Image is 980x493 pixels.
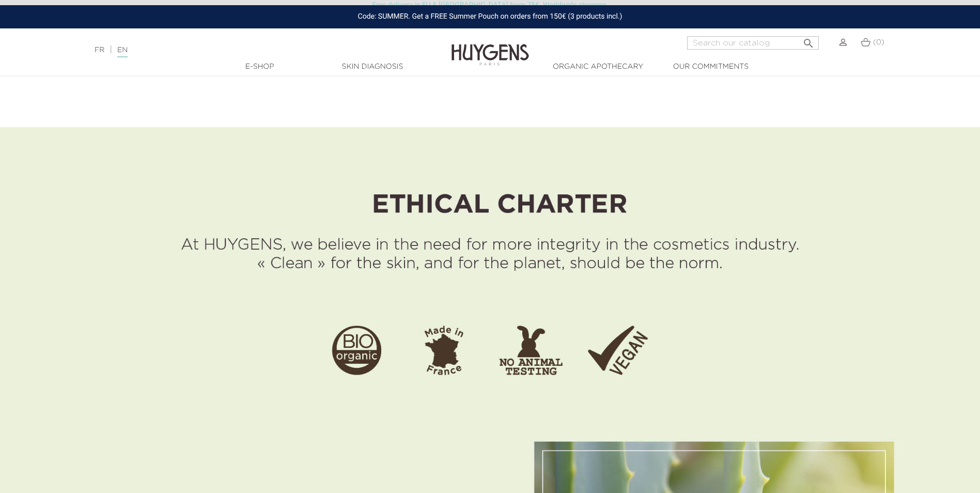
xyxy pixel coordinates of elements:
[659,61,763,72] a: Our commitments
[799,33,818,47] button: 
[95,47,104,54] a: FR
[89,44,400,56] div: |
[687,36,819,50] input: Search
[547,61,650,72] a: Organic Apothecary
[117,47,128,57] a: EN
[873,39,884,46] span: (0)
[321,61,424,72] a: Skin Diagnosis
[208,61,312,72] a: E-Shop
[802,34,815,47] i: 
[452,27,529,67] img: Huygens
